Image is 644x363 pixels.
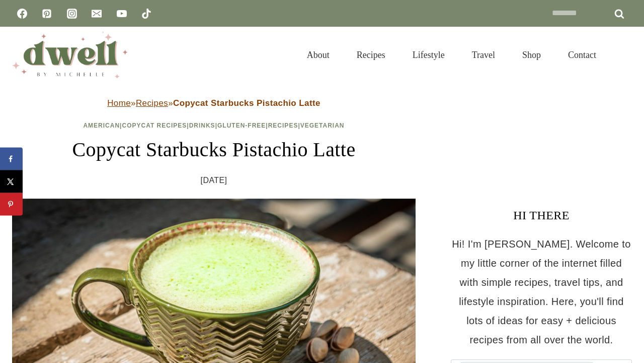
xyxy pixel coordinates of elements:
[217,122,266,129] a: Gluten-Free
[62,4,82,24] a: Instagram
[268,122,298,129] a: Recipes
[451,234,632,349] p: Hi! I'm [PERSON_NAME]. Welcome to my little corner of the internet filled with simple recipes, tr...
[112,4,132,24] a: YouTube
[136,4,156,24] a: TikTok
[554,37,610,73] a: Contact
[107,98,131,108] a: Home
[136,98,168,108] a: Recipes
[509,37,554,73] a: Shop
[12,4,32,24] a: Facebook
[399,37,458,73] a: Lifestyle
[173,98,320,108] strong: Copycat Starbucks Pistachio Latte
[12,135,416,165] h1: Copycat Starbucks Pistachio Latte
[37,4,57,24] a: Pinterest
[293,37,610,73] nav: Primary Navigation
[293,37,343,73] a: About
[87,4,107,24] a: Email
[451,206,632,224] h3: HI THERE
[300,122,345,129] a: Vegetarian
[615,46,632,64] button: View Search Form
[189,122,215,129] a: Drinks
[122,122,187,129] a: Copycat Recipes
[458,37,509,73] a: Travel
[83,122,120,129] a: American
[83,122,344,129] span: | | | | |
[343,37,399,73] a: Recipes
[107,98,320,108] span: » »
[201,173,227,188] time: [DATE]
[12,32,128,78] img: DWELL by michelle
